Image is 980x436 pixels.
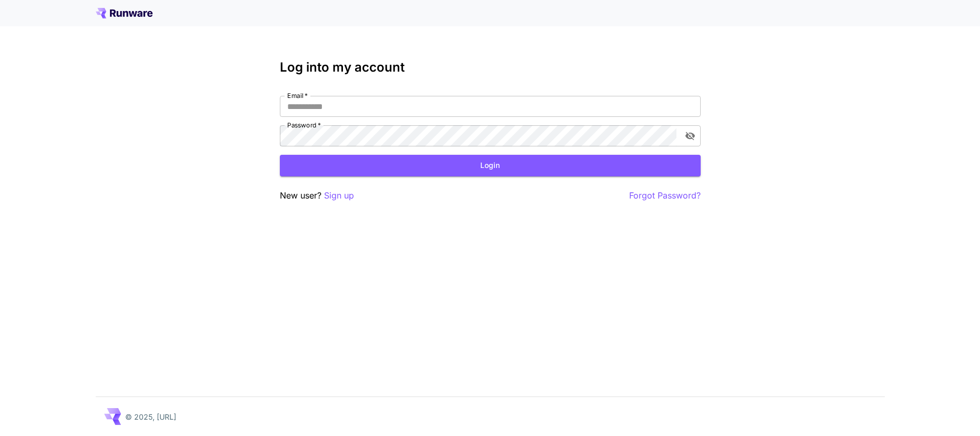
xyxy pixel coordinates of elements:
label: Password [287,121,321,130]
h3: Log into my account [280,60,701,75]
button: Forgot Password? [629,189,701,202]
p: New user? [280,189,354,202]
p: © 2025, [URL] [125,411,176,422]
button: toggle password visibility [681,126,700,145]
button: Sign up [324,189,354,202]
button: Login [280,155,701,176]
label: Email [287,91,308,100]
